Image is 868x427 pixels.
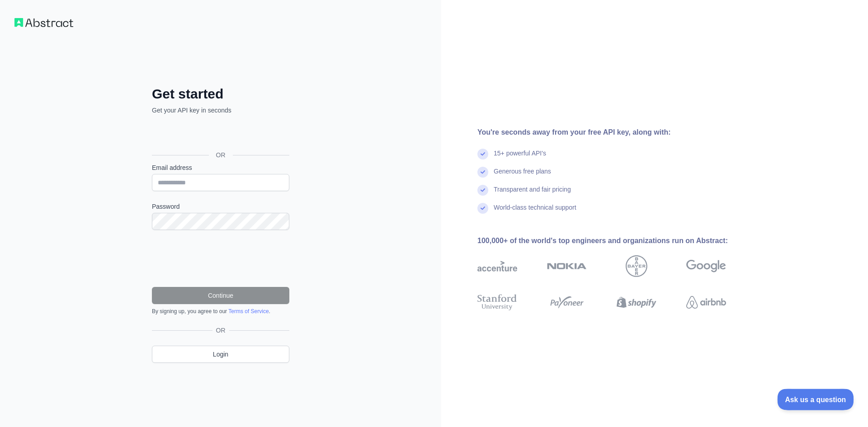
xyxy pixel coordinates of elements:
a: Terms of Service [228,308,269,314]
span: OR [209,150,233,160]
div: By signing up, you agree to our . [152,308,289,315]
img: check mark [477,185,488,196]
div: World-class technical support [494,203,576,221]
img: payoneer [547,292,587,312]
div: You're seconds away from your free API key, along with: [477,127,755,138]
h2: Get started [152,86,289,102]
iframe: reCAPTCHA [152,241,289,276]
img: accenture [477,255,517,277]
div: 100,000+ of the world's top engineers and organizations run on Abstract: [477,235,755,246]
iframe: Toggle Customer Support [778,389,854,410]
div: 15+ powerful API's [494,149,546,167]
img: stanford university [477,292,517,312]
img: bayer [626,255,647,277]
label: Email address [152,163,289,172]
img: google [686,255,726,277]
iframe: ปุ่มลงชื่อเข้าใช้ด้วย Google [147,125,292,145]
img: check mark [477,149,488,160]
img: check mark [477,167,488,178]
a: Login [152,346,289,363]
button: Continue [152,287,289,304]
p: Get your API key in seconds [152,106,289,115]
div: Transparent and fair pricing [494,185,571,203]
img: check mark [477,203,488,214]
span: OR [212,326,229,335]
label: Password [152,202,289,211]
img: shopify [617,292,656,312]
img: nokia [547,255,587,277]
div: Generous free plans [494,167,551,185]
img: Workflow [14,18,73,27]
img: airbnb [686,292,726,312]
